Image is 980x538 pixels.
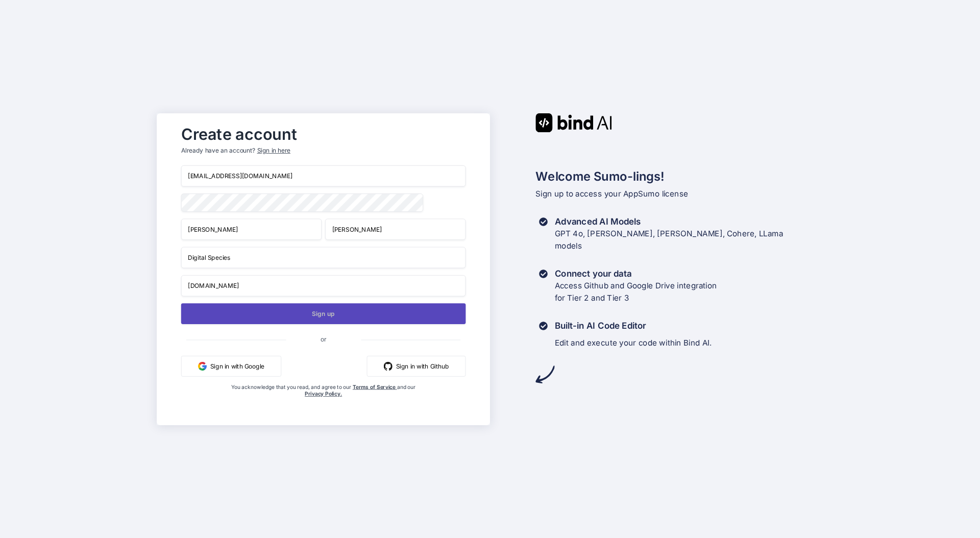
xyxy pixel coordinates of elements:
[198,361,207,370] img: google
[555,215,783,228] h3: Advanced AI Models
[555,337,712,349] p: Edit and execute your code within Bind AI.
[353,383,397,390] a: Terms of Service
[181,303,466,324] button: Sign up
[535,365,554,384] img: arrow
[535,167,823,185] h2: Welcome Sumo-lings!
[181,146,466,155] p: Already have an account?
[555,280,717,304] p: Access Github and Google Drive integration for Tier 2 and Tier 3
[181,355,281,376] button: Sign in with Google
[229,383,419,418] div: You acknowledge that you read, and agree to our and our
[181,247,466,268] input: Your company name
[286,328,361,350] span: or
[555,267,717,280] h3: Connect your data
[305,390,342,397] a: Privacy Policy.
[555,228,783,252] p: GPT 4o, [PERSON_NAME], [PERSON_NAME], Cohere, LLama models
[181,165,466,187] input: Email
[384,361,393,370] img: github
[181,218,322,240] input: First Name
[325,218,465,240] input: Last Name
[535,113,612,132] img: Bind AI logo
[367,355,466,376] button: Sign in with Github
[257,146,290,155] div: Sign in here
[181,127,466,141] h2: Create account
[555,320,712,332] h3: Built-in AI Code Editor
[181,275,466,296] input: Company website
[535,188,823,200] p: Sign up to access your AppSumo license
